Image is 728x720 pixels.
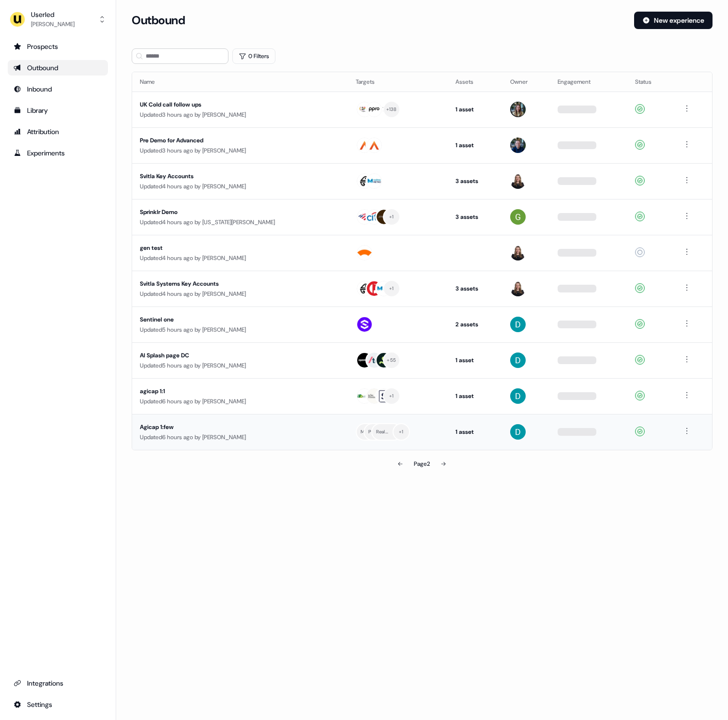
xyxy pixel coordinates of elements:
a: Go to experiments [8,145,108,161]
div: Updated 4 hours ago by [PERSON_NAME] [140,289,340,299]
div: Manufacturing [361,428,382,436]
div: Library [14,106,102,115]
div: + 1 [399,428,404,436]
div: Updated 3 hours ago by [PERSON_NAME] [140,146,340,155]
a: Go to Inbound [8,81,108,97]
div: Sentinel one [140,315,322,324]
div: 1 asset [455,140,495,150]
div: Agicap 1:few [140,422,322,432]
div: 3 assets [455,212,495,222]
div: Updated 4 hours ago by [PERSON_NAME] [140,253,340,263]
div: Updated 6 hours ago by [PERSON_NAME] [140,432,340,442]
a: Go to templates [8,103,108,118]
img: Charlotte [510,102,526,117]
div: Settings [14,700,102,709]
div: 3 assets [455,176,495,186]
div: 1 asset [455,391,495,401]
a: Go to prospects [8,39,108,54]
div: + 1 [389,213,394,221]
img: Geneviève [510,281,526,296]
img: Georgia [510,209,526,225]
div: Svitla Systems Key Accounts [140,279,322,289]
a: Go to integrations [8,675,108,691]
div: + 55 [387,356,396,365]
a: Go to attribution [8,124,108,139]
div: Real Estate [376,428,397,436]
div: Attribution [14,127,102,137]
div: Updated 5 hours ago by [PERSON_NAME] [140,325,340,335]
img: David [510,388,526,404]
h3: Outbound [132,13,185,28]
div: Inbound [14,84,102,94]
img: David [510,317,526,332]
a: Go to outbound experience [8,60,108,76]
img: Geneviève [510,245,526,260]
div: Prospects [14,42,102,51]
div: AI Splash page DC [140,351,322,360]
div: Updated 3 hours ago by [PERSON_NAME] [140,110,340,120]
div: Updated 5 hours ago by [PERSON_NAME] [140,361,340,370]
div: Userled [31,10,75,19]
img: James [510,138,526,153]
th: Owner [502,72,549,92]
div: UK Cold call follow ups [140,100,322,109]
div: Svitla Key Accounts [140,171,322,181]
div: 1 asset [455,427,495,437]
div: Private Equity [368,428,390,436]
div: Updated 4 hours ago by [US_STATE][PERSON_NAME] [140,217,340,227]
div: Outbound [14,63,102,73]
th: Status [627,72,673,92]
div: 2 assets [455,320,495,329]
div: Page 2 [414,459,430,469]
div: Experiments [14,148,102,158]
div: 3 assets [455,284,495,293]
img: David [510,424,526,440]
button: New experience [634,12,713,29]
div: + 1 [389,284,394,293]
th: Name [132,72,348,92]
th: Assets [448,72,502,92]
img: David [510,352,526,368]
a: Go to integrations [8,697,108,712]
th: Targets [348,72,448,92]
div: Pre Demo for Advanced [140,136,322,145]
div: [PERSON_NAME] [31,19,75,29]
div: Updated 4 hours ago by [PERSON_NAME] [140,182,340,191]
div: + 1 [389,392,394,400]
div: Integrations [14,678,102,688]
button: 0 Filters [232,48,275,64]
div: 1 asset [455,105,495,114]
div: 1 asset [455,355,495,365]
th: Engagement [550,72,627,92]
div: agicap 1:1 [140,386,322,396]
img: Geneviève [510,173,526,189]
div: Updated 6 hours ago by [PERSON_NAME] [140,397,340,406]
div: Sprinklr Demo [140,207,322,217]
div: + 138 [386,105,397,114]
div: gen test [140,243,322,253]
button: Userled[PERSON_NAME] [8,8,108,31]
